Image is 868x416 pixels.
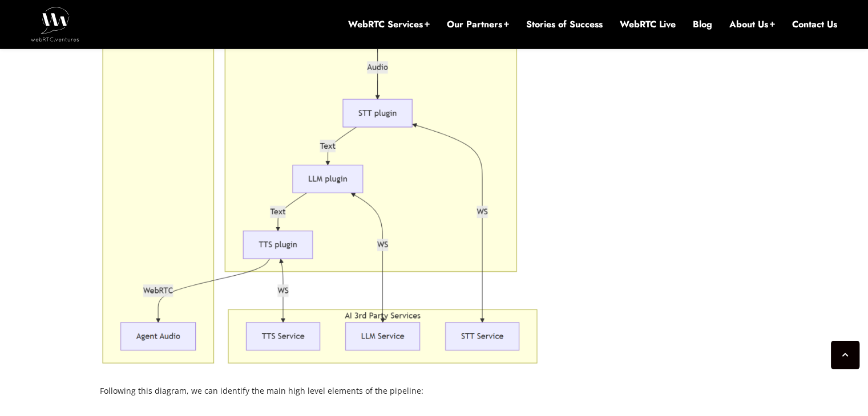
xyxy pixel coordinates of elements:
img: WebRTC.ventures [31,7,79,41]
a: Contact Us [792,18,837,31]
a: WebRTC Services [348,18,430,31]
a: WebRTC Live [620,18,676,31]
a: Stories of Success [526,18,603,31]
a: Our Partners [447,18,509,31]
a: Blog [693,18,712,31]
p: Following this diagram, we can identify the main high level elements of the pipeline: [100,382,539,399]
a: About Us [729,18,775,31]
